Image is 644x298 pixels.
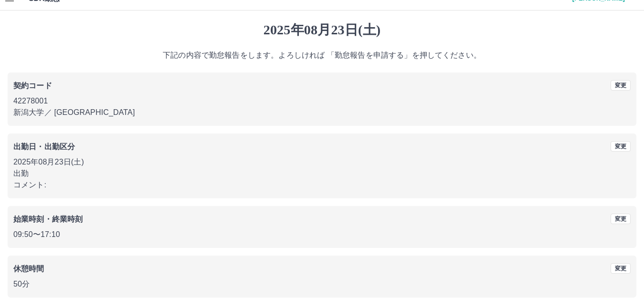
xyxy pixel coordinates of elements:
b: 契約コード [13,82,52,90]
h1: 2025年08月23日(土) [8,22,636,38]
button: 変更 [611,80,631,91]
p: 42278001 [13,95,631,107]
button: 変更 [611,214,631,224]
p: コメント: [13,179,631,191]
button: 変更 [611,141,631,152]
p: 09:50 〜 17:10 [13,229,631,240]
b: 休憩時間 [13,265,44,273]
p: 出勤 [13,168,631,179]
b: 始業時刻・終業時刻 [13,215,83,223]
p: 50分 [13,278,631,290]
p: 2025年08月23日(土) [13,156,631,168]
p: 新潟大学 ／ [GEOGRAPHIC_DATA] [13,107,631,118]
p: 下記の内容で勤怠報告をします。よろしければ 「勤怠報告を申請する」を押してください。 [8,50,636,61]
button: 変更 [611,263,631,274]
b: 出勤日・出勤区分 [13,143,75,151]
